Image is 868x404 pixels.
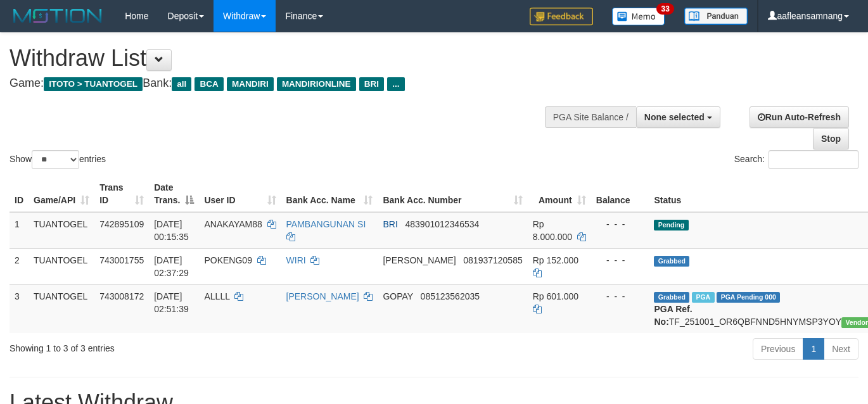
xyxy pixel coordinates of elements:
[421,291,480,301] span: Copy 085123562035 to clipboard
[32,150,79,169] select: Showentries
[530,8,593,25] img: Feedback.jpg
[359,77,384,91] span: BRI
[204,291,229,301] span: ALLLL
[533,291,578,301] span: Rp 601.000
[29,212,94,249] td: TUANTOGEL
[99,291,144,301] span: 743008172
[29,284,94,333] td: TUANTOGEL
[654,304,692,327] b: PGA Ref. No:
[528,176,591,212] th: Amount: activate to sort column ascending
[154,291,189,314] span: [DATE] 02:51:39
[383,219,397,229] span: BRI
[612,8,665,25] img: Button%20Memo.svg
[204,219,262,229] span: ANAKAYAM88
[813,128,849,149] a: Stop
[463,255,522,265] span: Copy 081937120585 to clipboard
[154,219,189,242] span: [DATE] 00:15:35
[717,292,780,303] span: PGA Pending
[44,77,143,91] span: ITOTO > TUANTOGEL
[387,77,404,91] span: ...
[10,150,106,169] label: Show entries
[286,255,306,265] a: WIRI
[10,212,29,249] td: 1
[10,337,352,355] div: Showing 1 to 3 of 3 entries
[383,255,456,265] span: [PERSON_NAME]
[533,219,572,242] span: Rp 8.000.000
[172,77,191,91] span: all
[636,106,720,128] button: None selected
[750,106,849,128] a: Run Auto-Refresh
[591,176,649,212] th: Balance
[753,338,803,360] a: Previous
[596,218,644,230] div: - - -
[154,255,189,278] span: [DATE] 02:37:29
[10,6,106,25] img: MOTION_logo.png
[286,291,359,301] a: [PERSON_NAME]
[644,112,705,122] span: None selected
[824,338,858,360] a: Next
[656,3,673,15] span: 33
[654,256,689,267] span: Grabbed
[227,77,274,91] span: MANDIRI
[596,290,644,303] div: - - -
[10,248,29,284] td: 2
[281,176,378,212] th: Bank Acc. Name: activate to sort column ascending
[684,8,748,25] img: panduan.png
[29,248,94,284] td: TUANTOGEL
[405,219,479,229] span: Copy 483901012346534 to clipboard
[195,77,223,91] span: BCA
[199,176,281,212] th: User ID: activate to sort column ascending
[286,219,366,229] a: PAMBANGUNAN SI
[769,150,858,169] input: Search:
[803,338,824,360] a: 1
[10,176,29,212] th: ID
[692,292,714,303] span: Marked by aafchonlypin
[596,254,644,267] div: - - -
[99,219,144,229] span: 742895109
[10,284,29,333] td: 3
[383,291,412,301] span: GOPAY
[277,77,356,91] span: MANDIRIONLINE
[29,176,94,212] th: Game/API: activate to sort column ascending
[149,176,199,212] th: Date Trans.: activate to sort column descending
[654,292,689,303] span: Grabbed
[734,150,858,169] label: Search:
[545,106,636,128] div: PGA Site Balance /
[99,255,144,265] span: 743001755
[378,176,527,212] th: Bank Acc. Number: activate to sort column ascending
[10,46,566,71] h1: Withdraw List
[654,220,688,230] span: Pending
[204,255,252,265] span: POKENG09
[10,77,566,90] h4: Game: Bank:
[533,255,578,265] span: Rp 152.000
[94,176,149,212] th: Trans ID: activate to sort column ascending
